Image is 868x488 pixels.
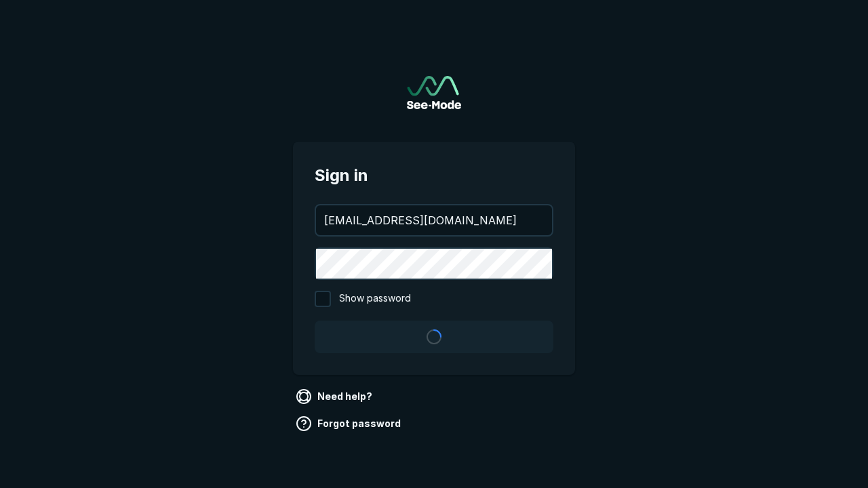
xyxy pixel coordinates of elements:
img: See-Mode Logo [407,76,461,109]
span: Show password [339,291,411,307]
input: your@email.com [316,205,552,235]
a: Need help? [293,386,378,407]
a: Forgot password [293,413,406,434]
a: Go to sign in [407,76,461,109]
span: Sign in [315,163,553,188]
